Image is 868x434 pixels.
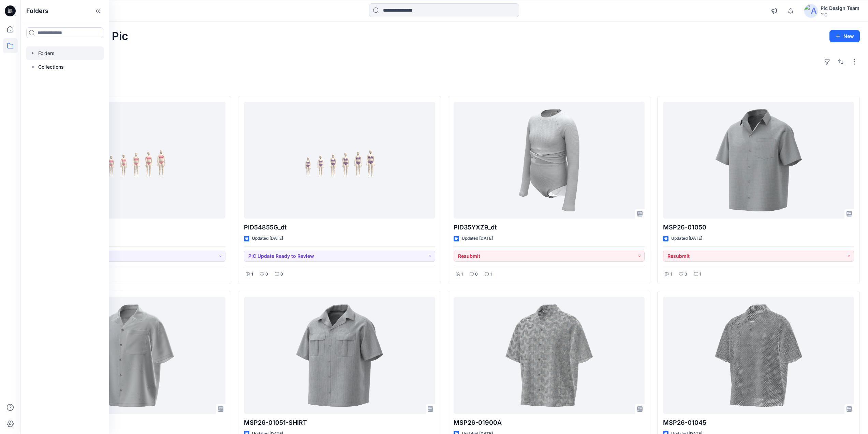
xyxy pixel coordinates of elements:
p: MSP26-01900A [454,418,645,428]
p: 0 [475,271,478,278]
a: PID54855G_dt [244,102,435,219]
p: MSP26-01050 [663,223,854,232]
a: MSP26-01051-SHIRT [244,297,435,414]
div: Pic Design Team [821,4,859,12]
a: PID71Y992_dt [34,102,225,219]
p: Updated [DATE] [671,235,702,242]
button: New [829,30,860,42]
img: avatar [804,4,818,18]
p: 1 [700,271,701,278]
p: 0 [685,271,687,278]
a: MSP26-01900A [454,297,645,414]
p: 0 [265,271,268,278]
p: 1 [251,271,253,278]
p: 1 [490,271,492,278]
p: 1 [671,271,672,278]
p: Collections [38,63,64,71]
p: PID35YXZ9_dt [454,223,645,232]
p: MSP26-01914A [34,418,225,428]
h4: Styles [29,81,860,89]
a: MSP26-01914A [34,297,225,414]
p: MSP26-01051-SHIRT [244,418,435,428]
p: 0 [280,271,283,278]
a: PID35YXZ9_dt [454,102,645,219]
p: Updated [DATE] [462,235,493,242]
a: MSP26-01045 [663,297,854,414]
p: Updated [DATE] [252,235,283,242]
a: MSP26-01050 [663,102,854,219]
p: MSP26-01045 [663,418,854,428]
div: PIC [821,12,859,17]
p: PID71Y992_dt [34,223,225,232]
p: PID54855G_dt [244,223,435,232]
p: 1 [461,271,463,278]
